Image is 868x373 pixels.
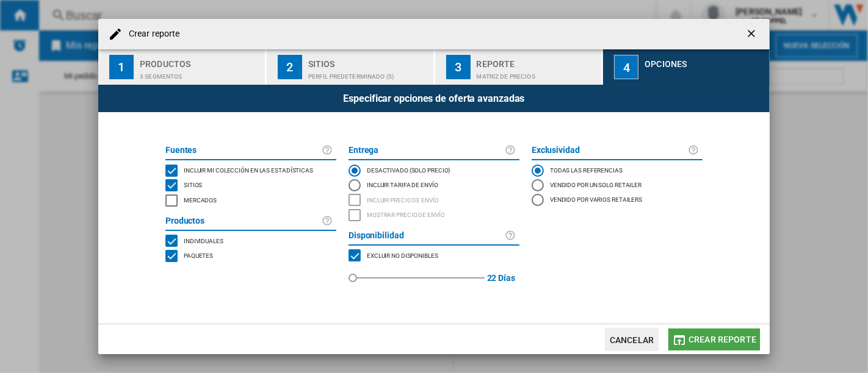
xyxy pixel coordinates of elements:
[532,193,703,207] md-radio-button: Vendido por varios retailers
[610,335,654,345] font: Cancelar
[165,249,336,264] md-checkbox: PAQUETES
[165,193,336,208] md-checkbox: MERCADOS
[668,329,760,350] button: Crear reporte
[477,67,597,80] div: Matriz de precios
[367,250,438,259] span: Excluir no disponibles
[140,54,260,67] div: Productos
[349,178,519,193] md-radio-button: Incluir tarifa de envío
[740,22,765,46] button: getI18NText('BOTONES.CERRAR_DIÁLOGO')
[308,67,429,80] div: Perfil predeterminado (5)
[184,252,213,259] font: Paquetes
[118,60,125,74] font: 1
[184,182,202,189] font: Sitios
[605,328,659,351] button: Cancelar
[165,178,336,193] md-checkbox: SITIOS
[349,208,519,223] md-checkbox: MOSTRAR PRECIO DE ENTREGA
[455,60,461,74] font: 3
[267,49,435,85] button: 2 Sitios Perfil predeterminado (5)
[165,143,322,158] label: Fuentes
[129,29,179,38] font: Crear reporte
[477,54,597,67] div: Reporte
[645,54,765,67] div: Opciones
[745,27,760,42] ng-md-icon: getI18NText('BOTONES.CERRAR_DIÁLOGO')
[353,263,485,293] md-slider: rojo
[98,49,266,85] button: 1 Productos 3 segmentos
[349,229,505,243] label: Disponibilidad
[603,49,770,85] button: 4 Opciones
[349,145,378,155] font: Entrega
[623,60,630,75] font: 4
[286,60,293,74] font: 2
[184,197,217,204] font: Mercados
[532,178,703,193] md-radio-button: Vendido por un solo retailer
[184,165,313,174] span: Incluir mi colección en las estadísticas
[308,54,429,67] div: Sitios
[98,85,770,112] div: Especificar opciones de oferta avanzadas
[435,49,603,85] button: 3 Reporte Matriz de precios
[349,193,519,208] md-checkbox: INCLUYE PRECIO DE ENVÍO
[689,335,756,344] font: Crear reporte
[367,195,439,204] span: Incluir precio de envío
[184,236,223,244] span: Individuales
[165,163,336,178] md-checkbox: INCLUYE MI SITIO
[367,210,445,218] span: Mostrar precio de envío
[532,143,688,158] label: Exclusividad
[140,73,183,80] font: 3 segmentos
[165,233,336,249] md-checkbox: SOLTERO
[165,216,204,226] font: Productos
[532,163,703,177] md-radio-button: Todas las referencias
[349,248,519,263] md-checkbox: MERCADOS
[487,263,515,293] label: 22 Días
[349,163,519,177] md-radio-button: DESACTIVADO (solo precio)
